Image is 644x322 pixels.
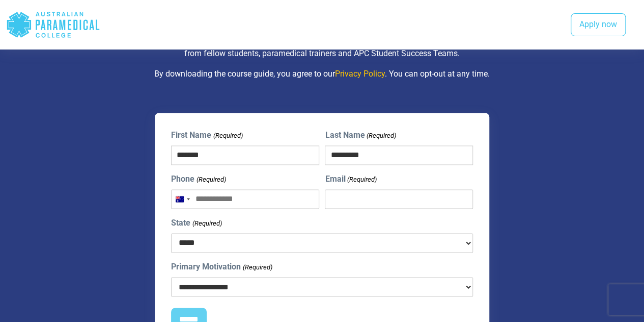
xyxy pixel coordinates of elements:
[171,217,221,229] label: State
[171,129,242,141] label: First Name
[212,131,243,141] span: (Required)
[335,69,385,79] a: Privacy Policy
[6,8,100,41] div: Australian Paramedical College
[325,173,376,185] label: Email
[53,68,591,80] p: By downloading the course guide, you agree to our . You can opt-out at any time.
[366,131,396,141] span: (Required)
[195,175,226,185] span: (Required)
[571,13,626,37] a: Apply now
[325,129,396,141] label: Last Name
[171,173,226,185] label: Phone
[346,175,377,185] span: (Required)
[171,261,272,273] label: Primary Motivation
[191,218,222,229] span: (Required)
[172,190,193,208] button: Selected country
[242,262,272,273] span: (Required)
